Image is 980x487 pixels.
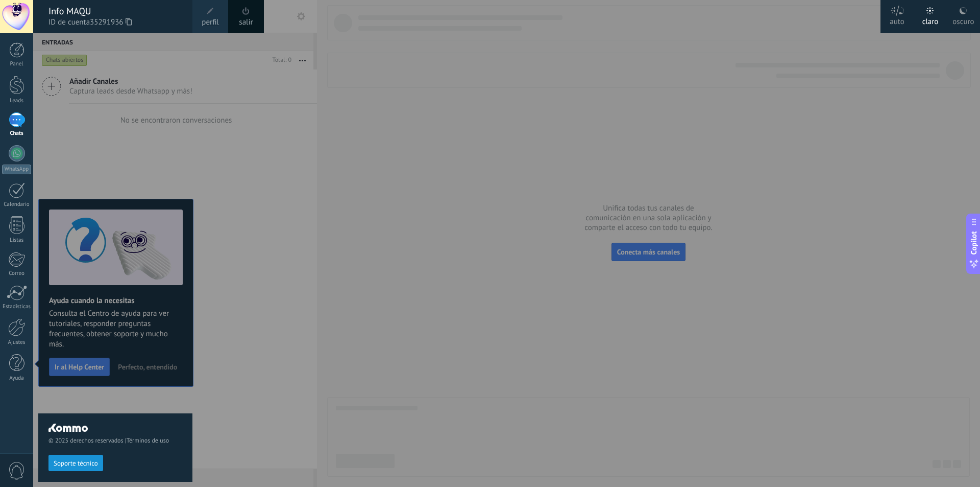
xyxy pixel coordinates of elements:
a: Términos de uso [127,437,169,445]
span: Soporte técnico [54,460,98,467]
span: ID de cuenta [48,17,182,28]
a: salir [239,17,253,28]
div: Estadísticas [2,304,32,310]
div: auto [890,7,904,33]
span: 35291936 [90,17,132,28]
div: Calendario [2,201,32,208]
div: WhatsApp [2,165,31,174]
span: perfil [202,17,218,28]
div: oscuro [952,7,974,33]
div: Listas [2,237,32,244]
div: Ajustes [2,339,32,346]
div: Info MAQU [48,6,182,17]
div: Ayuda [2,375,32,382]
div: claro [922,7,939,33]
div: Panel [2,61,32,67]
span: Copilot [969,231,979,254]
span: © 2025 derechos reservados | [48,437,182,445]
div: Leads [2,98,32,104]
div: Chats [2,130,32,137]
div: Correo [2,270,32,277]
a: Soporte técnico [48,459,103,467]
button: Soporte técnico [48,455,103,471]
